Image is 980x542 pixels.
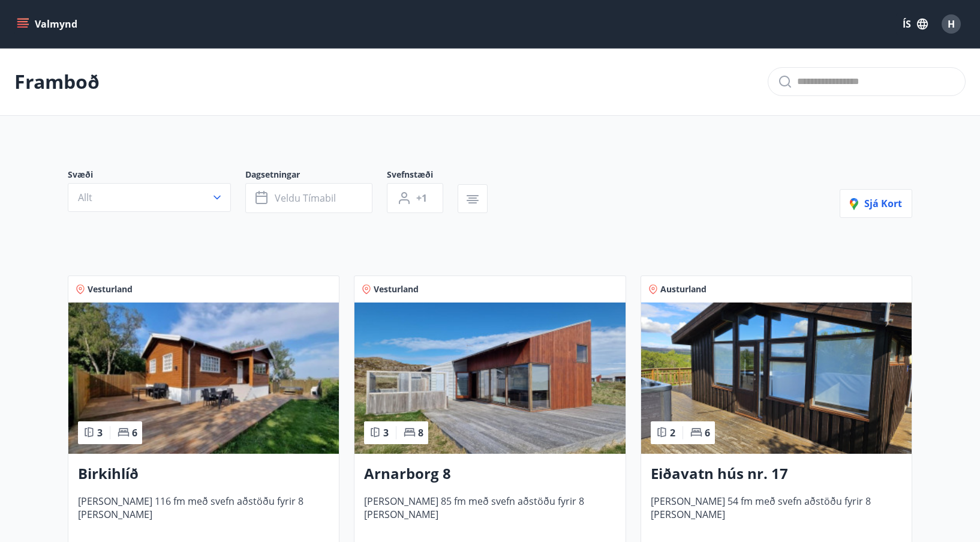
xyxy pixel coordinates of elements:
span: H [948,17,955,31]
button: Sjá kort [840,189,912,218]
span: Vesturland [88,283,133,295]
span: [PERSON_NAME] 54 fm með svefn aðstöðu fyrir 8 [PERSON_NAME] [651,495,902,534]
span: 3 [383,426,389,439]
span: Austurland [660,283,707,295]
span: 3 [97,426,103,439]
span: +1 [416,191,427,205]
span: 2 [670,426,675,439]
span: [PERSON_NAME] 85 fm með svefn aðstöðu fyrir 8 [PERSON_NAME] [364,495,615,534]
span: Vesturland [374,283,419,295]
h3: Arnarborg 8 [364,463,615,485]
span: Allt [78,191,92,204]
span: 6 [132,426,137,439]
button: menu [14,13,82,35]
img: Paella dish [68,303,339,454]
button: Allt [68,183,231,212]
span: Svæði [68,169,245,183]
span: [PERSON_NAME] 116 fm með svefn aðstöðu fyrir 8 [PERSON_NAME] [78,495,329,534]
p: Framboð [14,68,100,95]
span: 6 [705,426,710,439]
button: ÍS [896,13,934,35]
span: Sjá kort [850,197,902,210]
span: Veldu tímabil [275,191,336,205]
h3: Birkihlíð [78,463,329,485]
h3: Eiðavatn hús nr. 17 [651,463,902,485]
span: Svefnstæði [387,169,458,183]
button: Veldu tímabil [245,183,372,213]
button: H [937,10,966,38]
img: Paella dish [354,303,625,454]
span: 8 [418,426,423,439]
button: +1 [387,183,443,213]
img: Paella dish [641,303,912,454]
span: Dagsetningar [245,169,387,183]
